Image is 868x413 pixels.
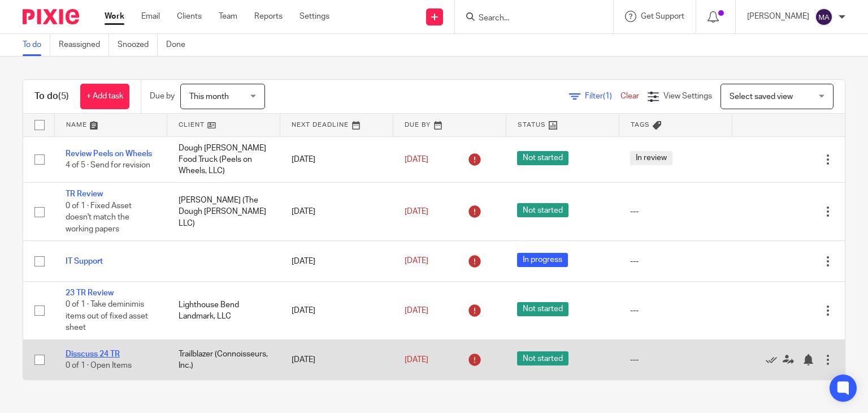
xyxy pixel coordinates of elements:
[66,150,152,158] a: Review Peels on Wheels
[585,92,620,100] span: Filter
[300,11,329,22] a: Settings
[478,14,579,24] input: Search
[177,11,202,22] a: Clients
[167,339,280,380] td: Trailblazer (Connoisseurs, Inc.)
[66,289,114,297] a: 23 TR Review
[167,281,280,339] td: Lighthouse Bend Landmark, LLC
[23,34,50,56] a: To do
[405,257,428,265] span: [DATE]
[747,11,809,22] p: [PERSON_NAME]
[66,257,103,265] a: IT Support
[766,354,783,365] a: Mark as done
[641,12,684,20] span: Get Support
[517,151,568,165] span: Not started
[630,151,672,165] span: In review
[34,91,69,102] h1: To do
[58,92,69,101] span: (5)
[663,92,712,100] span: View Settings
[167,183,280,241] td: [PERSON_NAME] (The Dough [PERSON_NAME] LLC)
[280,241,393,281] td: [DATE]
[631,122,650,128] span: Tags
[59,34,109,56] a: Reassigned
[280,281,393,339] td: [DATE]
[66,300,148,332] span: 0 of 1 · Take deminimis items out of fixed asset sheet
[189,93,229,101] span: This month
[66,202,132,233] span: 0 of 1 · Fixed Asset doesn't match the working papers
[405,156,428,164] span: [DATE]
[166,34,194,56] a: Done
[620,92,639,100] a: Clear
[141,11,160,22] a: Email
[66,350,120,358] a: Disscuss 24 TR
[254,11,283,22] a: Reports
[105,11,124,22] a: Work
[66,190,103,198] a: TR Review
[66,362,132,369] span: 0 of 1 · Open Items
[517,351,568,365] span: Not started
[405,356,428,364] span: [DATE]
[630,354,721,365] div: ---
[405,307,428,315] span: [DATE]
[66,161,150,169] span: 4 of 5 · Send for revision
[23,9,79,24] img: Pixie
[517,302,568,316] span: Not started
[630,305,721,316] div: ---
[517,253,568,267] span: In progress
[280,339,393,380] td: [DATE]
[280,136,393,183] td: [DATE]
[280,183,393,241] td: [DATE]
[219,11,237,22] a: Team
[150,91,175,102] p: Due by
[405,208,428,216] span: [DATE]
[80,84,129,109] a: + Add task
[630,256,721,267] div: ---
[603,92,612,100] span: (1)
[517,203,568,217] span: Not started
[730,93,793,101] span: Select saved view
[815,8,833,26] img: svg%3E
[630,206,721,217] div: ---
[118,34,158,56] a: Snoozed
[167,136,280,183] td: Dough [PERSON_NAME] Food Truck (Peels on Wheels, LLC)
